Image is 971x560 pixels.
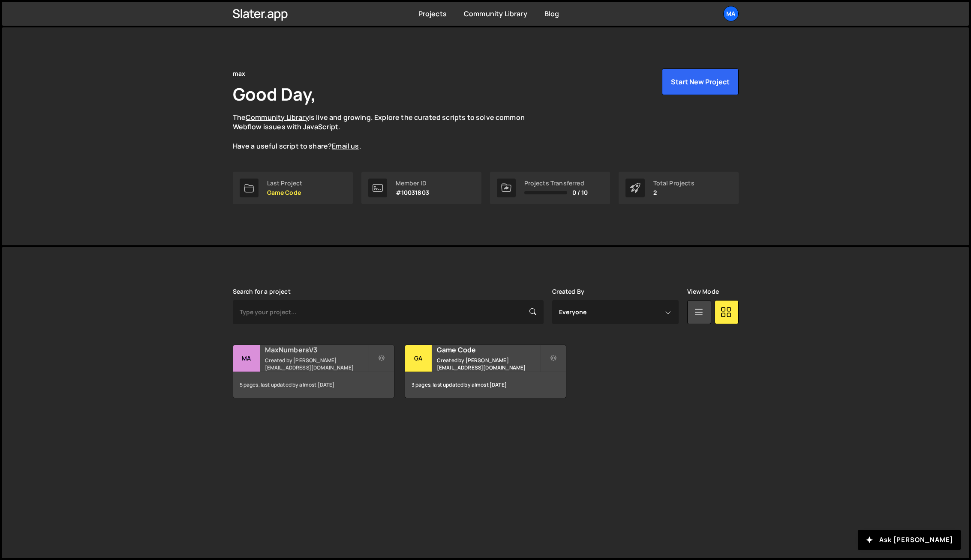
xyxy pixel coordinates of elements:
[437,345,540,354] h2: Game Code
[405,372,566,398] div: 3 pages, last updated by almost [DATE]
[233,372,394,398] div: 5 pages, last updated by almost [DATE]
[524,180,588,187] div: Projects Transferred
[405,345,432,372] div: Ga
[723,6,739,21] a: ma
[544,9,559,18] a: Blog
[332,141,359,151] a: Email us
[233,288,291,295] label: Search for a project
[858,530,961,550] button: Ask [PERSON_NAME]
[653,180,694,187] div: Total Projects
[687,288,719,295] label: View Mode
[552,288,585,295] label: Created By
[396,189,429,196] p: #10031803
[233,300,544,324] input: Type your project...
[405,345,566,398] a: Ga Game Code Created by [PERSON_NAME][EMAIL_ADDRESS][DOMAIN_NAME] 3 pages, last updated by almost...
[662,69,739,95] button: Start New Project
[653,189,694,196] p: 2
[265,357,368,371] small: Created by [PERSON_NAME][EMAIL_ADDRESS][DOMAIN_NAME]
[233,113,541,151] p: The is live and growing. Explore the curated scripts to solve common Webflow issues with JavaScri...
[233,82,316,106] h1: Good Day,
[418,9,447,18] a: Projects
[233,172,353,204] a: Last Project Game Code
[233,345,260,372] div: Ma
[437,357,540,371] small: Created by [PERSON_NAME][EMAIL_ADDRESS][DOMAIN_NAME]
[267,180,303,187] div: Last Project
[267,189,303,196] p: Game Code
[233,345,394,398] a: Ma MaxNumbersV3 Created by [PERSON_NAME][EMAIL_ADDRESS][DOMAIN_NAME] 5 pages, last updated by alm...
[246,113,309,122] a: Community Library
[396,180,429,187] div: Member ID
[233,69,245,79] div: max
[572,189,588,196] span: 0 / 10
[265,345,368,354] h2: MaxNumbersV3
[464,9,527,18] a: Community Library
